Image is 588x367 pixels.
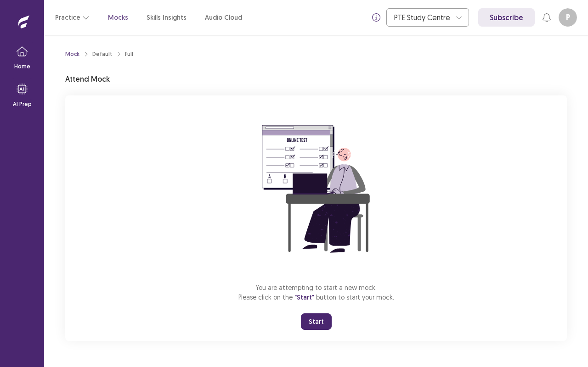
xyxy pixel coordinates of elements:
a: Subscribe [478,8,535,27]
a: Audio Cloud [205,13,242,22]
a: Mock [65,50,79,58]
img: attend-mock [233,106,399,272]
button: Practice [55,9,90,26]
button: Start [301,313,332,330]
div: Full [125,50,133,58]
button: info [368,9,384,26]
p: You are attempting to start a new mock. Please click on the button to start your mock. [238,283,394,302]
nav: breadcrumb [65,50,133,58]
p: Home [14,62,30,71]
span: "Start" [294,293,314,301]
button: P [559,8,577,27]
a: Mocks [108,13,128,22]
a: Skills Insights [147,13,187,22]
div: PTE Study Centre [394,9,451,26]
p: Attend Mock [65,73,110,84]
p: AI Prep [13,100,32,108]
div: Default [92,50,112,58]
